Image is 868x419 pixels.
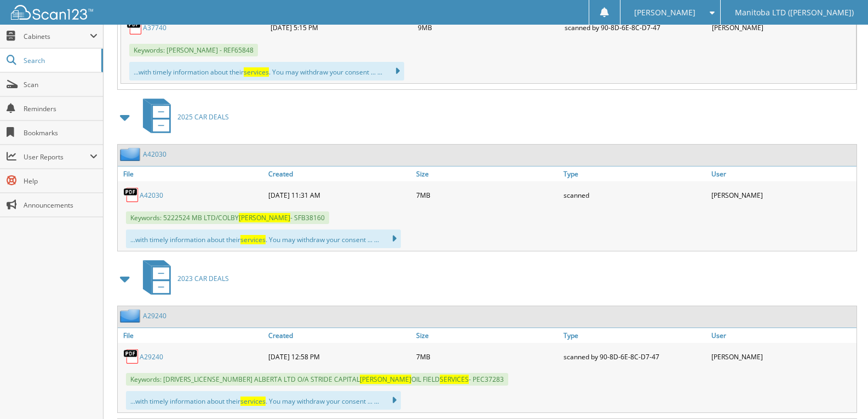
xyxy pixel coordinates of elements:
[177,274,229,283] span: 2023 CAR DEALS
[136,95,229,139] a: 2025 CAR DEALS
[118,167,266,181] a: File
[140,191,163,200] a: A42030
[126,229,401,248] div: ...with timely information about their . You may withdraw your consent ... ...
[126,391,401,410] div: ...with timely information about their . You may withdraw your consent ... ...
[266,328,413,343] a: Created
[709,328,856,343] a: User
[24,104,97,113] span: Reminders
[129,62,404,81] div: ...with timely information about their . You may withdraw your consent ... ...
[415,16,562,38] div: 9MB
[735,9,854,16] span: Manitoba LTD ([PERSON_NAME])
[266,184,413,206] div: [DATE] 11:31 AM
[123,187,140,203] img: PDF.png
[24,56,96,65] span: Search
[24,32,90,41] span: Cabinets
[244,67,269,77] span: services
[120,147,143,161] img: folder2.png
[129,44,258,56] span: Keywords: [PERSON_NAME] - REF65848
[413,184,561,206] div: 7MB
[240,235,266,244] span: services
[709,16,856,38] div: [PERSON_NAME]
[123,348,140,365] img: PDF.png
[561,184,709,206] div: scanned
[413,346,561,368] div: 7MB
[140,352,163,361] a: A29240
[24,80,97,89] span: Scan
[126,373,508,386] span: Keywords: [DRIVERS_LICENSE_NUMBER] ALBERTA LTD O/A STRIDE CAPITAL OIL FIELD - PEC37283
[143,150,166,159] a: A42030
[240,397,266,406] span: services
[126,211,329,224] span: Keywords: 5222524 MB LTD/COLBY - SFB38160
[413,167,561,181] a: Size
[136,257,229,300] a: 2023 CAR DEALS
[11,5,93,20] img: scan123-logo-white.svg
[561,346,709,368] div: scanned by 90-8D-6E-8C-D7-47
[360,375,411,384] span: [PERSON_NAME]
[709,167,856,181] a: User
[24,128,97,137] span: Bookmarks
[634,9,695,16] span: [PERSON_NAME]
[266,346,413,368] div: [DATE] 12:58 PM
[561,328,709,343] a: Type
[177,112,229,122] span: 2025 CAR DEALS
[813,366,868,419] iframe: Chat Widget
[118,328,266,343] a: File
[143,23,166,32] a: A37740
[562,16,709,38] div: scanned by 90-8D-6E-8C-D7-47
[413,328,561,343] a: Size
[440,375,469,384] span: SERVICES
[239,213,290,222] span: [PERSON_NAME]
[24,200,97,210] span: Announcements
[24,152,90,162] span: User Reports
[268,16,415,38] div: [DATE] 5:15 PM
[709,184,856,206] div: [PERSON_NAME]
[709,346,856,368] div: [PERSON_NAME]
[120,309,143,323] img: folder2.png
[127,19,143,36] img: PDF.png
[561,167,709,181] a: Type
[143,311,166,320] a: A29240
[24,176,97,186] span: Help
[266,167,413,181] a: Created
